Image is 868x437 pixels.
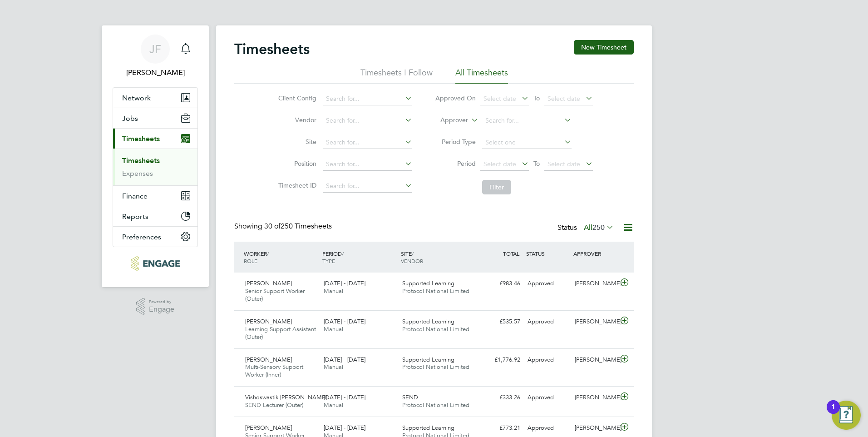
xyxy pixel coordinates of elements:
[832,401,861,430] button: Open Resource Center, 1 new notification
[122,212,148,221] span: Reports
[113,88,197,108] button: Network
[245,424,292,432] span: [PERSON_NAME]
[122,114,138,123] span: Jobs
[557,222,616,234] div: Status
[477,276,524,291] div: £983.46
[323,136,412,149] input: Search for...
[244,257,257,264] span: ROLE
[399,245,477,269] div: SITE
[234,222,334,231] div: Showing
[401,257,423,264] span: VENDOR
[264,222,332,231] span: 250 Timesheets
[102,25,209,287] nav: Main navigation
[323,93,412,105] input: Search for...
[477,421,524,436] div: £773.21
[122,169,153,178] a: Expenses
[477,353,524,367] div: £1,776.92
[131,256,179,271] img: protocol-logo-retina.png
[113,108,197,128] button: Jobs
[360,67,433,84] li: Timesheets I Follow
[136,298,175,315] a: Powered byEngage
[402,424,454,432] span: Supported Learning
[324,287,343,295] span: Manual
[571,353,618,367] div: [PERSON_NAME]
[234,40,310,58] h2: Timesheets
[477,390,524,405] div: £333.26
[324,393,365,401] span: [DATE] - [DATE]
[547,160,580,168] span: Select date
[571,314,618,329] div: [PERSON_NAME]
[113,67,198,78] span: Jo Featherstone
[483,160,516,168] span: Select date
[547,94,580,103] span: Select date
[113,35,198,78] a: JF[PERSON_NAME]
[412,250,414,257] span: /
[571,245,618,262] div: APPROVER
[324,401,343,409] span: Manual
[402,393,418,401] span: SEND
[342,250,344,257] span: /
[402,363,469,371] span: Protocol National Limited
[122,134,160,143] span: Timesheets
[524,353,571,367] div: Approved
[435,94,476,102] label: Approved On
[113,186,197,206] button: Finance
[455,67,508,84] li: All Timesheets
[122,94,151,102] span: Network
[113,227,197,247] button: Preferences
[113,149,197,185] div: Timesheets
[571,421,618,436] div: [PERSON_NAME]
[245,279,292,287] span: [PERSON_NAME]
[267,250,269,257] span: /
[245,393,327,401] span: Vishoswastik [PERSON_NAME]
[402,318,454,325] span: Supported Learning
[592,223,605,232] span: 250
[402,401,469,409] span: Protocol National Limited
[113,256,198,271] a: Go to home page
[320,245,399,269] div: PERIOD
[322,257,335,264] span: TYPE
[113,206,197,226] button: Reports
[149,43,161,55] span: JF
[477,314,524,329] div: £535.57
[264,222,281,231] span: 30 of
[324,363,343,371] span: Manual
[122,156,160,165] a: Timesheets
[483,94,516,103] span: Select date
[276,116,316,124] label: Vendor
[149,298,174,306] span: Powered by
[503,250,519,257] span: TOTAL
[574,40,634,55] button: New Timesheet
[245,325,316,341] span: Learning Support Assistant (Outer)
[149,306,174,313] span: Engage
[402,287,469,295] span: Protocol National Limited
[113,129,197,149] button: Timesheets
[531,92,542,104] span: To
[571,276,618,291] div: [PERSON_NAME]
[245,356,292,363] span: [PERSON_NAME]
[245,363,303,378] span: Multi-Sensory Support Worker (Inner)
[524,245,571,262] div: STATUS
[571,390,618,405] div: [PERSON_NAME]
[402,325,469,333] span: Protocol National Limited
[402,356,454,363] span: Supported Learning
[324,356,365,363] span: [DATE] - [DATE]
[122,233,161,241] span: Preferences
[482,114,572,127] input: Search for...
[524,314,571,329] div: Approved
[524,421,571,436] div: Approved
[324,318,365,325] span: [DATE] - [DATE]
[245,318,292,325] span: [PERSON_NAME]
[402,279,454,287] span: Supported Learning
[276,181,316,189] label: Timesheet ID
[242,245,320,269] div: WORKER
[524,276,571,291] div: Approved
[276,138,316,146] label: Site
[435,138,476,146] label: Period Type
[323,114,412,127] input: Search for...
[245,401,303,409] span: SEND Lecturer (Outer)
[435,159,476,168] label: Period
[482,180,511,194] button: Filter
[323,180,412,193] input: Search for...
[122,192,148,200] span: Finance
